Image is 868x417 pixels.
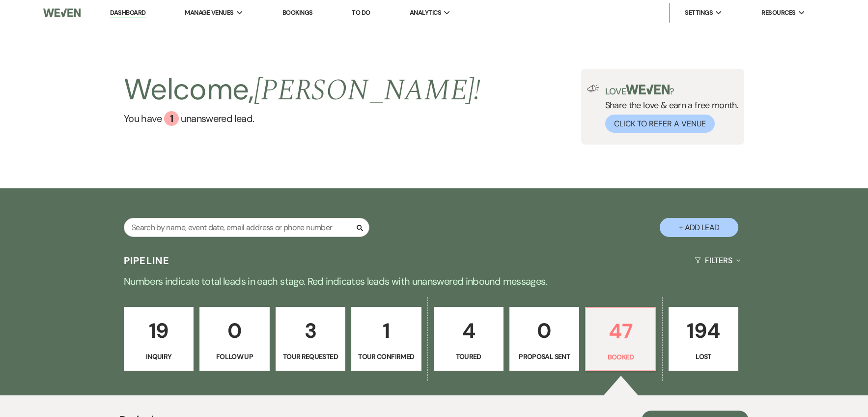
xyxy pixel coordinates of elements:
button: Filters [691,247,744,273]
p: Love ? [605,85,739,96]
a: 0Follow Up [199,307,269,371]
img: Weven Logo [43,2,81,23]
a: 194Lost [669,307,738,371]
a: You have 1 unanswered lead. [124,111,481,126]
p: Lost [675,351,732,362]
img: loud-speaker-illustration.svg [587,85,599,92]
p: 0 [516,314,573,347]
p: Inquiry [130,351,187,362]
p: Follow Up [206,351,263,362]
a: 19Inquiry [124,307,194,371]
a: 47Booked [585,307,656,371]
a: 0Proposal Sent [509,307,579,371]
a: Dashboard [110,8,145,18]
span: Manage Venues [185,8,233,18]
p: 194 [675,314,732,347]
a: To Do [352,8,370,17]
p: 4 [440,314,497,347]
p: Tour Requested [282,351,339,362]
button: Click to Refer a Venue [605,115,715,133]
p: 0 [206,314,263,347]
p: Proposal Sent [516,351,573,362]
span: Resources [761,8,795,18]
input: Search by name, event date, email address or phone number [124,218,369,237]
h3: Pipeline [124,254,170,268]
p: Toured [440,351,497,362]
a: Bookings [282,8,313,17]
p: Tour Confirmed [358,351,415,362]
p: 1 [358,314,415,347]
p: Booked [592,352,649,362]
span: Analytics [410,8,441,18]
div: Share the love & earn a free month. [599,85,739,133]
a: 1Tour Confirmed [351,307,421,371]
p: 47 [592,315,649,348]
button: + Add Lead [660,218,738,237]
img: weven-logo-green.svg [626,85,670,94]
a: 4Toured [434,307,504,371]
p: 19 [130,314,187,347]
h2: Welcome, [124,69,481,111]
p: 3 [282,314,339,347]
div: 1 [164,111,179,126]
span: [PERSON_NAME] ! [254,68,481,113]
a: 3Tour Requested [276,307,345,371]
p: Numbers indicate total leads in each stage. Red indicates leads with unanswered inbound messages. [81,273,788,289]
span: Settings [685,8,713,18]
